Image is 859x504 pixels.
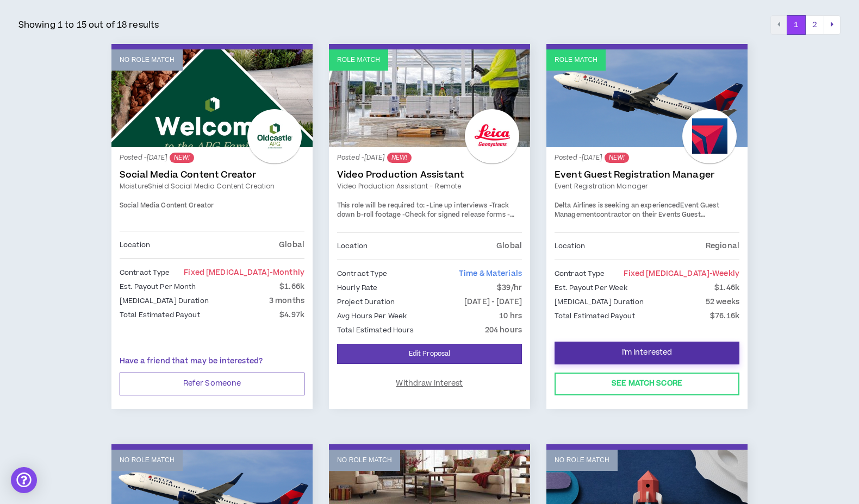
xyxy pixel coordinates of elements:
[485,324,522,336] p: 204 hours
[279,309,304,321] p: $4.97k
[270,267,304,278] span: - monthly
[120,309,200,321] p: Total Estimated Payout
[337,210,514,229] span: -Keep projects up to date in Wrike.
[337,268,388,280] p: Contract Type
[555,310,635,322] p: Total Estimated Payout
[555,169,739,180] a: Event Guest Registration Manager
[706,296,739,308] p: 52 weeks
[337,240,368,252] p: Location
[555,201,680,210] span: Delta Airlines is seeking an experienced
[120,201,214,210] span: Social Media Content Creator
[396,379,463,389] span: Withdraw Interest
[279,239,304,251] p: Global
[279,281,304,293] p: $1.66k
[402,210,505,219] span: -Check for signed release forms
[337,153,522,163] p: Posted - [DATE]
[459,268,522,279] span: Time & Materials
[555,282,627,294] p: Est. Payout Per Week
[555,181,739,191] a: Event Registration Manager
[120,455,175,465] p: No Role Match
[770,15,841,35] nav: pagination
[555,373,739,395] button: See Match Score
[555,455,609,465] p: No Role Match
[120,281,196,293] p: Est. Payout Per Month
[706,240,739,252] p: Regional
[337,373,522,395] button: Withdraw Interest
[555,153,739,163] p: Posted - [DATE]
[120,153,304,163] p: Posted - [DATE]
[497,282,522,294] p: $39/hr
[111,49,313,147] a: No Role Match
[337,201,425,210] span: This role will be required to:
[787,15,806,35] button: 1
[499,310,522,322] p: 10 hrs
[18,18,159,31] p: Showing 1 to 15 out of 18 results
[337,181,522,191] a: Video Production Assistant - Remote
[120,267,170,279] p: Contract Type
[337,282,377,294] p: Hourly Rate
[337,324,414,336] p: Total Estimated Hours
[387,153,412,163] sup: NEW!
[555,240,585,252] p: Location
[622,348,673,358] span: I'm Interested
[120,181,304,191] a: MoistureShield Social Media Content Creation
[120,169,304,180] a: Social Media Content Creator
[496,240,522,252] p: Global
[426,201,487,210] span: -Line up interviews
[337,201,509,220] span: -Track down b-roll footage
[337,55,380,65] p: Role Match
[120,373,304,395] button: Refer Someone
[546,49,748,147] a: Role Match
[555,342,739,364] button: I'm Interested
[120,239,150,251] p: Location
[709,268,739,279] span: - weekly
[555,210,724,238] span: contractor on their Events Guest Management team. This a 40hrs/week position with 3 days in the o...
[11,467,37,493] div: Open Intercom Messenger
[337,344,522,364] a: Edit Proposal
[337,296,395,308] p: Project Duration
[464,296,522,308] p: [DATE] - [DATE]
[805,15,824,35] button: 2
[120,55,175,65] p: No Role Match
[555,55,597,65] p: Role Match
[269,295,304,307] p: 3 months
[337,169,522,180] a: Video Production Assistant
[337,310,407,322] p: Avg Hours Per Week
[710,310,739,322] p: $76.16k
[329,49,530,147] a: Role Match
[120,295,209,307] p: [MEDICAL_DATA] Duration
[714,282,739,294] p: $1.46k
[184,267,304,278] span: Fixed [MEDICAL_DATA]
[605,153,629,163] sup: NEW!
[120,356,304,367] p: Have a friend that may be interested?
[555,296,644,308] p: [MEDICAL_DATA] Duration
[555,201,719,220] strong: Event Guest Management
[337,455,392,465] p: No Role Match
[170,153,194,163] sup: NEW!
[555,268,605,280] p: Contract Type
[624,268,739,279] span: Fixed [MEDICAL_DATA]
